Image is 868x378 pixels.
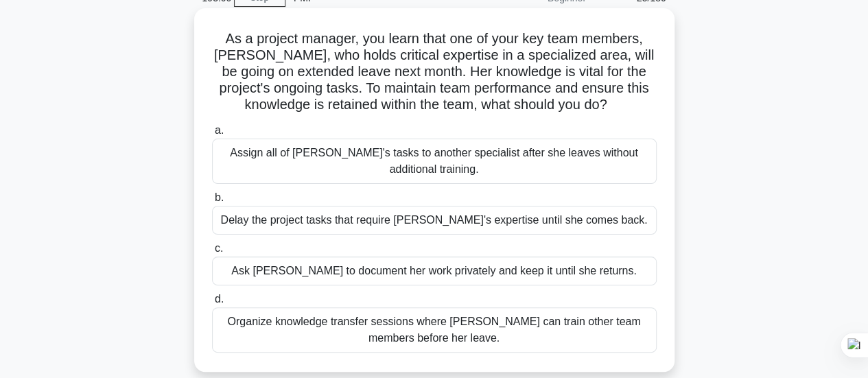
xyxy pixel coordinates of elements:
[215,191,224,203] span: b.
[212,257,657,285] div: Ask [PERSON_NAME] to document her work privately and keep it until she returns.
[215,242,223,254] span: c.
[215,124,224,136] span: a.
[212,206,657,235] div: Delay the project tasks that require [PERSON_NAME]'s expertise until she comes back.
[211,30,658,114] h5: As a project manager, you learn that one of your key team members, [PERSON_NAME], who holds criti...
[215,293,224,305] span: d.
[212,307,657,353] div: Organize knowledge transfer sessions where [PERSON_NAME] can train other team members before her ...
[212,139,657,184] div: Assign all of [PERSON_NAME]'s tasks to another specialist after she leaves without additional tra...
